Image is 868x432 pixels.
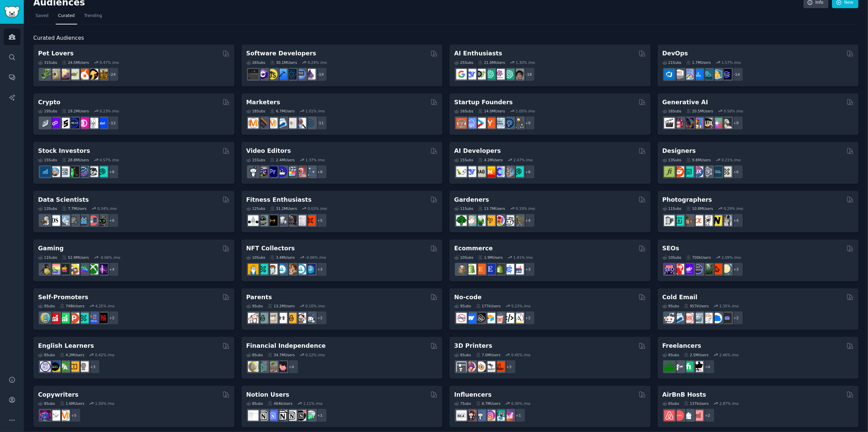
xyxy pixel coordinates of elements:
img: iOSProgramming [277,69,287,79]
img: gopro [248,166,259,177]
div: + 5 [313,213,327,228]
div: 14.0M Users [478,109,505,113]
div: 0.03 % /mo [308,206,327,211]
img: betatests [88,313,98,323]
img: bigseo [258,118,268,128]
img: AskComputerScience [296,69,306,79]
img: chatgpt_prompts_ [504,69,514,79]
img: data [97,215,108,226]
img: seogrowth [683,264,694,274]
img: 0xPolygon [50,118,60,128]
span: Saved [36,13,49,19]
img: Fire [267,361,278,372]
img: aivideo [664,118,675,128]
img: typography [664,166,675,177]
img: MarketingResearch [296,118,306,128]
img: ecommercemarketing [504,264,514,274]
img: llmops [504,166,514,177]
h2: Software Developers [246,49,316,58]
img: web3 [69,118,79,128]
h2: Gaming [38,244,64,253]
img: succulents [466,215,476,226]
img: NotionPromote [305,410,316,421]
img: NotionGeeks [277,410,287,421]
img: shopify [466,264,476,274]
h2: Video Editors [246,147,291,155]
h2: Marketers [246,98,280,107]
div: 7.7M Users [62,206,87,211]
img: Emailmarketing [277,118,287,128]
img: content_marketing [248,118,259,128]
a: Saved [33,11,51,24]
img: TechSEO [674,264,684,274]
img: defiblockchain [78,118,89,128]
img: vegetablegardening [456,215,467,226]
img: Notiontemplates [248,410,259,421]
div: + 8 [313,165,327,179]
h2: AI Developers [454,147,501,155]
div: 11 Sub s [662,206,681,211]
h2: Fitness Enthusiasts [246,196,312,204]
img: GymMotivation [258,215,268,226]
img: AIDevelopersSociety [513,166,524,177]
span: Curated Audiences [33,34,84,42]
img: turtle [69,69,79,79]
img: reviewmyshopify [494,264,505,274]
img: OpenSeaNFT [277,264,287,274]
img: b2b_sales [702,313,713,323]
div: + 24 [105,67,119,82]
img: content_marketing [59,410,70,421]
img: toddlers [277,313,287,323]
h2: Photographers [662,196,712,204]
img: GYM [248,215,259,226]
img: GummySearch logo [4,6,20,18]
img: workout [267,215,278,226]
div: + 19 [313,67,327,82]
div: 24.5M Users [62,60,89,65]
img: canon [702,215,713,226]
img: AnalogCommunity [683,215,694,226]
h2: Startup Founders [454,98,513,107]
img: googleads [286,118,297,128]
img: GardenersWorld [513,215,524,226]
img: MistralAI [485,166,495,177]
img: Emailmarketing [674,313,684,323]
img: UX_Design [721,166,732,177]
img: editors [258,166,268,177]
div: 25 Sub s [454,60,473,65]
img: BestNotionTemplates [296,410,306,421]
div: 0.47 % /mo [100,60,119,65]
img: PlatformEngineers [721,69,732,79]
img: coldemail [693,313,703,323]
img: LangChain [456,166,467,177]
img: personaltraining [305,215,316,226]
a: Curated [56,11,77,24]
div: 2.4M Users [270,158,295,162]
img: NFTmarket [267,264,278,274]
div: 4.2M Users [478,158,503,162]
img: AppIdeas [40,313,51,323]
div: 18 Sub s [246,109,265,113]
img: aws_cdk [712,69,722,79]
img: language_exchange [59,361,70,372]
img: GoogleSearchConsole [712,264,722,274]
h2: Data Scientists [38,196,89,204]
img: The_SEO [721,264,732,274]
img: ethfinance [40,118,51,128]
div: + 6 [729,165,743,179]
div: 1.7M Users [686,60,711,65]
img: dataengineering [69,215,79,226]
img: OnlineMarketing [305,118,316,128]
img: KeepWriting [50,410,60,421]
img: OpenseaMarket [296,264,306,274]
img: csharp [258,69,268,79]
div: 0.29 % /mo [308,60,327,65]
img: ballpython [50,69,60,79]
div: 28.8M Users [62,158,89,162]
img: statistics [59,215,70,226]
img: CozyGamers [50,264,60,274]
img: Instagram [475,410,486,421]
img: socialmedia [466,410,476,421]
h2: Gardeners [454,196,489,204]
img: NFTMarketplace [258,264,268,274]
